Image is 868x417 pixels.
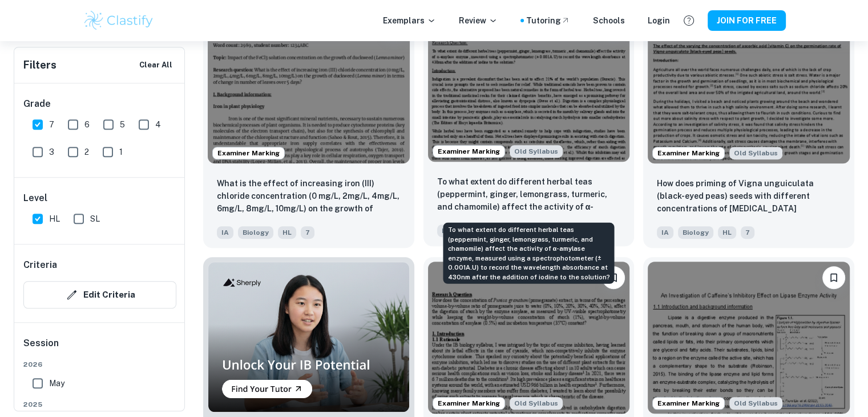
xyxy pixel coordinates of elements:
a: Examiner MarkingStarting from the May 2025 session, the Biology IA requirements have changed. It'... [423,7,635,248]
img: Thumbnail [208,262,410,412]
div: Starting from the May 2025 session, the Biology IA requirements have changed. It's OK to refer to... [729,397,782,410]
a: Schools [593,14,625,27]
span: Old Syllabus [510,397,563,410]
h6: Grade [23,97,176,111]
button: Help and Feedback [679,11,699,30]
span: 2026 [23,359,176,370]
span: Biology [678,226,713,239]
span: HL [718,226,736,239]
div: Starting from the May 2025 session, the Biology IA requirements have changed. It's OK to refer to... [510,397,563,410]
button: Edit Criteria [23,281,176,308]
a: Examiner MarkingStarting from the May 2025 session, the Biology IA requirements have changed. It'... [643,7,854,248]
span: 2 [84,146,89,158]
h6: Criteria [23,258,57,272]
img: Biology IA example thumbnail: How does priming of Vigna unguiculata (b [648,12,850,163]
span: 2025 [23,399,176,410]
span: IA [217,226,233,239]
span: SL [90,212,100,225]
span: Examiner Marking [653,148,724,158]
img: Biology IA example thumbnail: How does the concentration of Punica gra [428,262,630,413]
a: Examiner MarkingPlease log in to bookmark exemplarsWhat is the effect of increasing iron (III) ch... [203,7,414,248]
p: To what extent do different herbal teas (peppermint, ginger, lemongrass, turmeric, and chamomile)... [437,175,621,214]
span: HL [49,212,60,225]
span: IA [657,226,673,239]
span: 7 [301,226,314,239]
p: What is the effect of increasing iron (III) chloride concentration (0 mg/L, 2mg/L, 4mg/L, 6mg/L, ... [217,177,401,216]
span: Biology [238,226,273,239]
h6: Session [23,336,176,359]
button: JOIN FOR FREE [708,10,786,31]
span: Examiner Marking [213,148,284,158]
span: 7 [741,226,754,239]
span: 7 [49,118,54,131]
span: Old Syllabus [729,147,782,159]
span: Examiner Marking [653,398,724,408]
span: Old Syllabus [510,145,563,158]
img: Biology IA example thumbnail: To what extent do different herbal teas [428,10,630,162]
img: Clastify logo [83,9,155,32]
span: 5 [120,118,125,131]
span: HL [278,226,296,239]
div: Starting from the May 2025 session, the Biology IA requirements have changed. It's OK to refer to... [510,145,563,158]
span: May [49,377,64,390]
span: Old Syllabus [729,397,782,410]
p: How does priming of Vigna unguiculata (black-eyed peas) seeds with different concentrations of as... [657,177,841,216]
span: 3 [49,146,54,158]
img: Biology IA example thumbnail: What is the effect of varying caffeine c [648,262,850,413]
p: Exemplars [383,14,436,27]
span: Examiner Marking [433,146,504,157]
button: Clear All [136,57,175,74]
p: Review [459,14,498,27]
span: 1 [119,146,123,158]
h6: Level [23,191,176,205]
span: 6 [84,118,90,131]
span: 4 [155,118,161,131]
div: To what extent do different herbal teas (peppermint, ginger, lemongrass, turmeric, and chamomile)... [443,223,614,284]
button: Please log in to bookmark exemplars [822,266,845,289]
span: IA [437,224,454,237]
a: Login [648,14,670,27]
h6: Filters [23,57,56,73]
a: Tutoring [526,14,570,27]
img: Biology IA example thumbnail: What is the effect of increasing iron (I [208,12,410,163]
div: Starting from the May 2025 session, the Biology IA requirements have changed. It's OK to refer to... [729,147,782,159]
span: Examiner Marking [433,398,504,408]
